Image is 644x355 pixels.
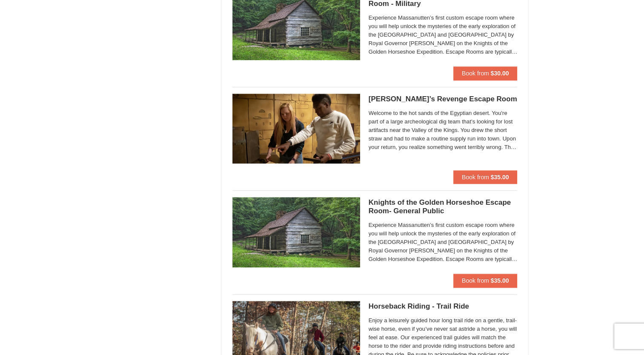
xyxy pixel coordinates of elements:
[369,109,518,152] span: Welcome to the hot sands of the Egyptian desert. You're part of a large archeological dig team th...
[369,198,518,215] h5: Knights of the Golden Horseshoe Escape Room- General Public
[369,302,518,311] h5: Horseback Riding - Trail Ride
[232,94,360,163] img: 6619913-405-76dfcace.jpg
[369,221,518,263] span: Experience Massanutten’s first custom escape room where you will help unlock the mysteries of the...
[491,174,509,180] strong: $35.00
[491,277,509,284] strong: $35.00
[453,66,518,80] button: Book from $30.00
[232,197,360,267] img: 6619913-491-e8ed24e0.jpg
[453,274,518,287] button: Book from $35.00
[369,14,518,56] span: Experience Massanutten’s first custom escape room where you will help unlock the mysteries of the...
[491,70,509,77] strong: $30.00
[462,70,489,77] span: Book from
[453,170,518,184] button: Book from $35.00
[462,174,489,180] span: Book from
[369,95,518,103] h5: [PERSON_NAME]’s Revenge Escape Room
[462,277,489,284] span: Book from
